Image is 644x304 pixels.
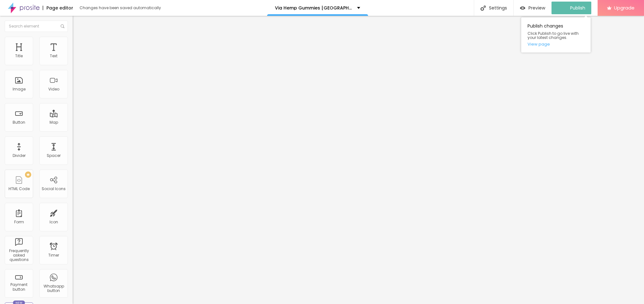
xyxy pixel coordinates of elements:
[47,153,61,158] div: Spacer
[528,31,584,40] span: Click Publish to go live with your latest changes.
[13,153,26,158] div: Divider
[13,120,25,125] div: Button
[528,5,545,10] span: Preview
[50,220,58,224] div: Icon
[275,6,352,10] p: Via Hemp Gummies [GEOGRAPHIC_DATA]
[514,2,552,14] button: Preview
[13,87,26,91] div: Image
[48,253,59,257] div: Timer
[50,120,58,125] div: Map
[80,6,161,10] div: Changes have been saved automatically
[15,54,23,58] div: Title
[6,282,31,292] div: Payment button
[552,2,591,14] button: Publish
[520,5,525,11] img: view-1.svg
[50,54,57,58] div: Text
[6,249,31,262] div: Frequently asked questions
[14,220,24,224] div: Form
[9,187,30,191] div: HTML Code
[43,6,73,10] div: Page editor
[480,5,486,11] img: Icone
[42,187,66,191] div: Social Icons
[48,87,59,91] div: Video
[73,16,644,304] iframe: Editor
[5,21,68,32] input: Search element
[61,24,64,28] img: Icone
[570,5,585,10] span: Publish
[41,284,66,293] div: Whatsapp button
[528,42,584,46] a: View page
[521,17,591,53] div: Publish changes
[614,5,635,10] span: Upgrade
